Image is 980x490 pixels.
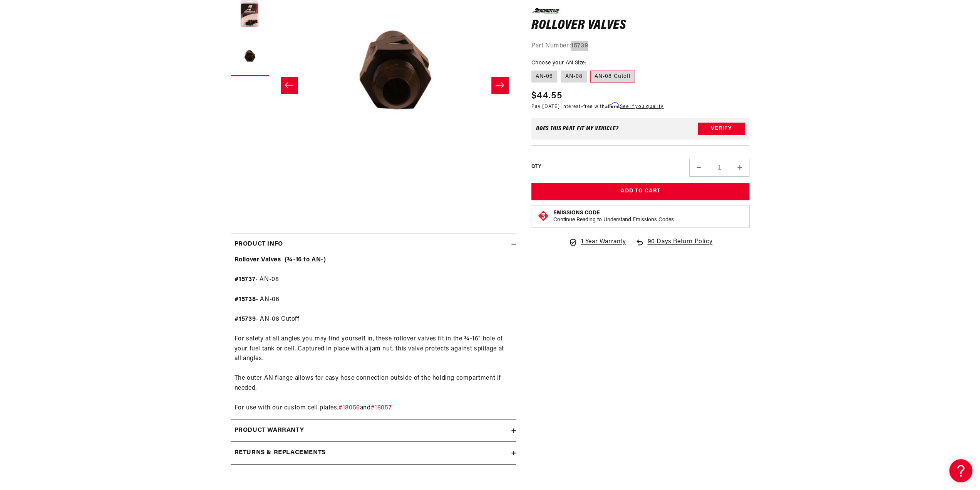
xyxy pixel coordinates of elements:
p: Pay [DATE] interest-free with . [531,103,663,110]
p: Continue Reading to Understand Emissions Codes [553,216,674,223]
button: Emissions CodeContinue Reading to Understand Emissions Codes [553,209,674,223]
button: Add to Cart [531,183,750,200]
img: Emissions code [537,209,549,222]
label: QTY [531,163,541,170]
div: Does This part fit My vehicle? [536,126,619,132]
label: AN-06 [531,70,557,83]
a: #18057 [371,405,392,411]
button: Load image 3 in gallery view [231,38,269,76]
button: Slide left [281,77,298,94]
span: Affirm [605,103,619,108]
a: 90 Days Return Policy [635,237,712,254]
a: #18056 [338,405,360,411]
summary: Product Info [231,233,516,256]
div: Part Number: [531,41,750,51]
h2: Product Info [235,239,283,249]
legend: Choose your AN Size: [531,59,587,67]
h2: Returns & replacements [235,448,326,458]
strong: #15738 [235,296,256,303]
strong: #15737 [235,276,256,283]
summary: Product warranty [231,419,516,442]
label: AN-08 Cutoff [590,70,635,83]
button: Verify [698,123,745,135]
strong: Emissions Code [553,210,600,216]
strong: #15739 [235,316,256,322]
summary: Returns & replacements [231,442,516,464]
span: 1 Year Warranty [581,237,626,247]
button: Slide right [491,77,508,94]
span: $44.55 [531,89,562,103]
strong: Rollover Valves (¾-16 to AN-) [235,257,326,263]
label: AN-08 [561,70,587,83]
h2: Product warranty [235,426,304,436]
a: 1 Year Warranty [568,237,626,247]
a: See if you qualify - Learn more about Affirm Financing (opens in modal) [620,104,663,109]
div: - AN-08 - AN-06 - AN-08 Cutoff For safety at all angles you may find yourself in, these rollover ... [231,255,516,413]
span: 90 Days Return Policy [647,237,712,254]
h1: Rollover Valves [531,19,750,32]
strong: 15739 [571,43,588,49]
